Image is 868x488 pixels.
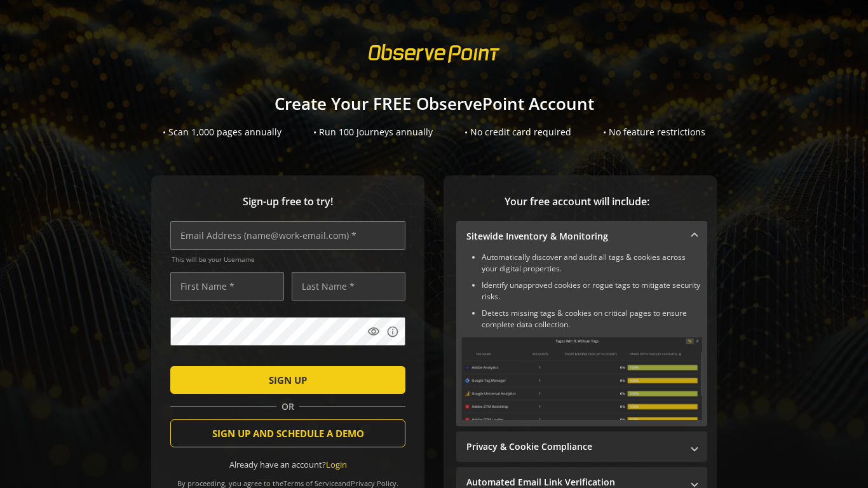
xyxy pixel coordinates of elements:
[170,194,405,209] span: Sign-up free to try!
[172,255,405,264] span: This will be your Username
[163,126,281,139] div: • Scan 1,000 pages annually
[269,369,307,391] span: SIGN UP
[456,431,707,462] mat-expansion-panel-header: Privacy & Cookie Compliance
[276,400,299,413] span: OR
[482,280,702,302] li: Identify unapproved cookies or rogue tags to mitigate security risks.
[292,272,405,301] input: Last Name *
[212,422,364,445] span: SIGN UP AND SCHEDULE A DEMO
[313,126,433,139] div: • Run 100 Journeys annually
[461,337,702,420] img: Sitewide Inventory & Monitoring
[170,470,405,488] div: By proceeding, you agree to the and .
[283,478,338,488] a: Terms of Service
[351,478,397,488] a: Privacy Policy
[367,325,380,338] mat-icon: visibility
[482,252,702,274] li: Automatically discover and audit all tags & cookies across your digital properties.
[482,308,702,330] li: Detects missing tags & cookies on critical pages to ensure complete data collection.
[465,126,571,139] div: • No credit card required
[170,366,405,394] button: SIGN UP
[326,459,347,470] a: Login
[170,419,405,447] button: SIGN UP AND SCHEDULE A DEMO
[170,272,284,301] input: First Name *
[466,440,682,453] mat-panel-title: Privacy & Cookie Compliance
[456,194,698,209] span: Your free account will include:
[386,325,399,338] mat-icon: info
[456,252,707,426] div: Sitewide Inventory & Monitoring
[466,230,682,243] mat-panel-title: Sitewide Inventory & Monitoring
[170,459,405,471] div: Already have an account?
[603,126,705,139] div: • No feature restrictions
[170,221,405,250] input: Email Address (name@work-email.com) *
[456,221,707,252] mat-expansion-panel-header: Sitewide Inventory & Monitoring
